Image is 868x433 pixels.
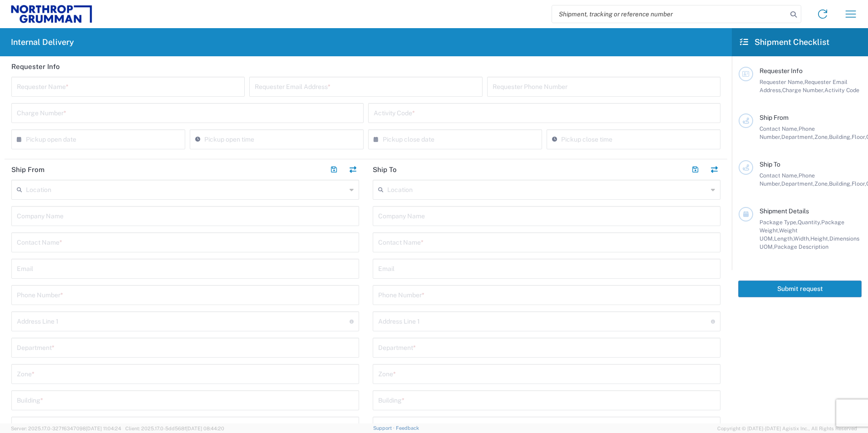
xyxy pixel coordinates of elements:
span: Department, [781,133,814,140]
span: Requester Info [759,67,803,74]
span: Floor, [852,180,866,187]
span: Building, [829,133,852,140]
span: Height, [810,235,829,242]
button: Submit request [738,280,862,297]
input: Shipment, tracking or reference number [552,5,787,23]
span: Zone, [814,180,829,187]
span: Package Type, [759,219,798,226]
span: Server: 2025.17.0-327f6347098 [11,426,121,431]
img: ngc2 [11,5,92,23]
span: Shipment Details [759,207,809,215]
a: Support [373,425,396,431]
span: Ship To [759,161,780,168]
span: Department, [781,180,814,187]
span: Floor, [852,133,866,140]
span: Building, [829,180,852,187]
span: Zone, [814,133,829,140]
span: Charge Number, [782,87,824,93]
span: Length, [774,235,794,242]
span: Contact Name, [759,172,799,179]
span: Copyright © [DATE]-[DATE] Agistix Inc., All Rights Reserved [717,424,857,433]
h2: Shipment Checklist [740,37,829,48]
span: Ship From [759,114,789,121]
h2: Ship From [11,165,44,174]
span: Requester Name, [759,79,804,85]
span: Width, [794,235,810,242]
span: [DATE] 08:44:20 [186,426,224,431]
h2: Internal Delivery [11,37,74,48]
h2: Requester Info [11,62,60,71]
span: Activity Code [824,87,859,93]
a: Feedback [396,425,419,431]
span: Client: 2025.17.0-5dd568f [125,426,224,431]
span: [DATE] 11:04:24 [86,426,121,431]
h2: Ship To [373,165,397,174]
span: Package Description [774,243,829,250]
span: Contact Name, [759,125,799,132]
span: Quantity, [798,219,821,226]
